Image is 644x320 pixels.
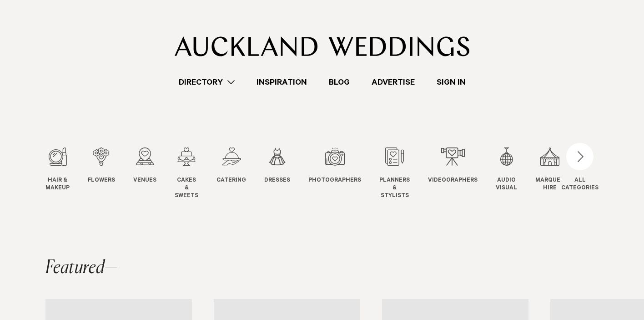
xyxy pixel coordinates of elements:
a: Directory [168,76,246,88]
span: Videographers [428,177,478,185]
swiper-slide: 8 / 12 [379,147,428,200]
a: Cakes & Sweets [175,147,198,200]
swiper-slide: 4 / 12 [175,147,216,200]
button: ALLCATEGORIES [561,147,599,190]
swiper-slide: 3 / 12 [133,147,175,200]
a: Blog [318,76,361,88]
swiper-slide: 5 / 12 [216,147,264,200]
img: Auckland Weddings Logo [175,36,470,56]
a: Marquee Hire [535,147,564,193]
span: Flowers [88,177,115,185]
span: Venues [133,177,156,185]
a: Audio Visual [496,147,517,193]
span: Audio Visual [496,177,517,193]
a: Sign In [426,76,477,88]
a: Dresses [264,147,290,185]
swiper-slide: 10 / 12 [496,147,535,200]
span: Dresses [264,177,290,185]
span: Cakes & Sweets [175,177,198,200]
span: Planners & Stylists [379,177,410,200]
a: Videographers [428,147,478,185]
a: Inspiration [246,76,318,88]
h2: Featured [45,259,118,277]
span: Hair & Makeup [45,177,70,193]
span: Catering [216,177,246,185]
swiper-slide: 11 / 12 [535,147,582,200]
div: ALL CATEGORIES [561,177,599,193]
swiper-slide: 9 / 12 [428,147,496,200]
span: Marquee Hire [535,177,564,193]
swiper-slide: 6 / 12 [264,147,308,200]
swiper-slide: 7 / 12 [308,147,379,200]
a: Flowers [88,147,115,185]
a: Photographers [308,147,361,185]
swiper-slide: 1 / 12 [45,147,88,200]
a: Catering [216,147,246,185]
a: Advertise [361,76,426,88]
a: Planners & Stylists [379,147,410,200]
a: Venues [133,147,156,185]
swiper-slide: 2 / 12 [88,147,133,200]
span: Photographers [308,177,361,185]
a: Hair & Makeup [45,147,70,193]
